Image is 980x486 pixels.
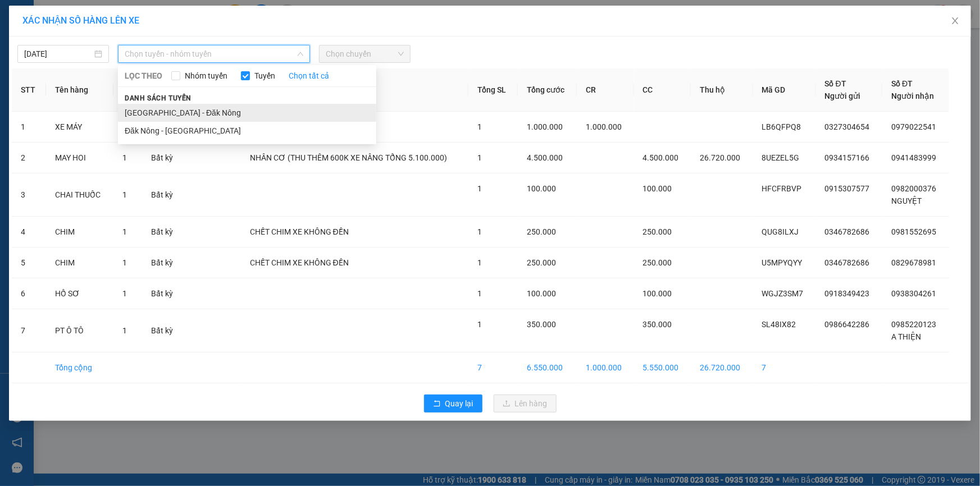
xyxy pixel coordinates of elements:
[477,289,482,298] span: 1
[122,227,127,236] span: 1
[477,258,482,267] span: 1
[643,227,672,236] span: 250.000
[477,227,482,236] span: 1
[825,227,870,236] span: 0346782686
[891,258,936,267] span: 0829678981
[125,45,303,62] span: Chọn tuyến - nhóm tuyến
[825,91,861,100] span: Người gửi
[289,70,329,82] a: Chọn tất cả
[577,68,634,112] th: CR
[326,45,404,62] span: Chọn chuyến
[527,184,556,193] span: 100.000
[424,395,482,412] button: rollbackQuay lại
[46,247,113,278] td: CHIM
[634,352,691,383] td: 5.550.000
[46,352,113,383] td: Tổng cộng
[180,70,232,82] span: Nhóm tuyến
[518,352,577,383] td: 6.550.000
[12,112,46,143] td: 1
[46,143,113,173] td: MAY HOI
[142,309,184,352] td: Bất kỳ
[634,68,691,112] th: CC
[762,122,801,131] span: LB6QFPQ8
[250,258,349,267] span: CHẾT CHIM XE KHÔNG ĐỀN
[46,278,113,309] td: HỒ SƠ
[250,153,447,162] span: NHÂN CƠ (THU THÊM 600K XE NÂNG TỔNG 5.100.000)
[59,80,271,151] h2: VP Nhận: VP Đắk Mil
[891,289,936,298] span: 0938304261
[24,48,92,60] input: 13/10/2025
[46,217,113,247] td: CHIM
[6,17,39,73] img: logo.jpg
[113,68,142,112] th: SL
[527,258,556,267] span: 250.000
[477,153,482,162] span: 1
[527,227,556,236] span: 250.000
[150,9,271,27] b: [DOMAIN_NAME]
[825,79,846,88] span: Số ĐT
[825,289,870,298] span: 0918349423
[477,122,482,131] span: 1
[12,68,46,112] th: STT
[643,289,672,298] span: 100.000
[122,153,127,162] span: 1
[477,320,482,329] span: 1
[891,122,936,131] span: 0979022541
[118,93,198,103] span: Danh sách tuyến
[468,68,518,112] th: Tổng SL
[753,68,816,112] th: Mã GD
[142,247,184,278] td: Bất kỳ
[825,153,870,162] span: 0934157166
[643,153,679,162] span: 4.500.000
[22,15,139,26] span: XÁC NHẬN SỐ HÀNG LÊN XE
[753,352,816,383] td: 7
[951,16,960,25] span: close
[46,309,113,352] td: PT Ô TÔ
[891,332,921,341] span: A THIỆN
[142,143,184,173] td: Bất kỳ
[142,173,184,217] td: Bất kỳ
[700,153,740,162] span: 26.720.000
[762,320,796,329] span: SL48IX82
[477,184,482,193] span: 1
[12,173,46,217] td: 3
[527,122,563,131] span: 1.000.000
[46,68,113,112] th: Tên hàng
[250,70,280,82] span: Tuyến
[891,79,913,88] span: Số ĐT
[12,143,46,173] td: 2
[527,320,556,329] span: 350.000
[762,258,803,267] span: U5MPYQYY
[122,190,127,199] span: 1
[118,104,376,122] li: [GEOGRAPHIC_DATA] - Đăk Nông
[891,153,936,162] span: 0941483999
[6,80,90,99] h2: NKZB8LDD
[891,184,936,193] span: 0982000376
[122,326,127,335] span: 1
[825,258,870,267] span: 0346782686
[762,153,800,162] span: 8UEZEL5G
[142,217,184,247] td: Bất kỳ
[825,184,870,193] span: 0915307577
[825,122,870,131] span: 0327304654
[527,289,556,298] span: 100.000
[762,289,804,298] span: WGJZ3SM7
[494,395,557,412] button: uploadLên hàng
[122,289,127,298] span: 1
[825,320,870,329] span: 0986642286
[12,217,46,247] td: 4
[577,352,634,383] td: 1.000.000
[527,153,563,162] span: 4.500.000
[643,320,672,329] span: 350.000
[940,6,971,37] button: Close
[891,196,922,205] span: NGUYỆT
[142,278,184,309] td: Bất kỳ
[891,91,934,100] span: Người nhận
[46,112,113,143] td: XE MÁY
[12,309,46,352] td: 7
[468,352,518,383] td: 7
[250,227,349,236] span: CHẾT CHIM XE KHÔNG ĐỀN
[586,122,622,131] span: 1.000.000
[691,352,753,383] td: 26.720.000
[691,68,753,112] th: Thu hộ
